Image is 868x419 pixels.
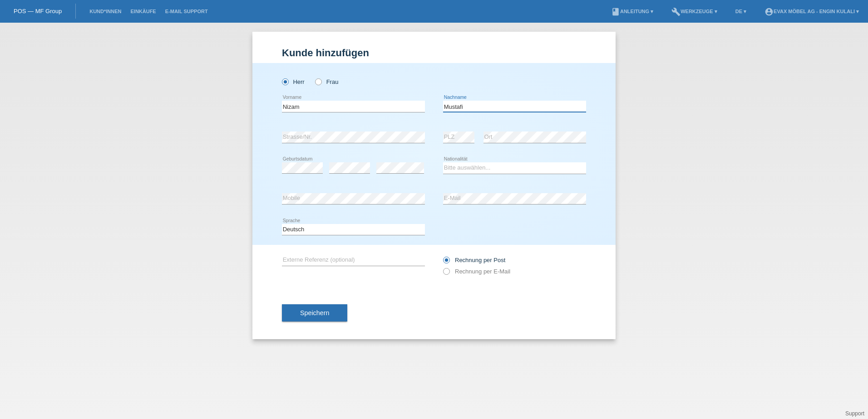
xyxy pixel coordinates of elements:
[126,9,160,14] a: Einkäufe
[443,257,505,263] label: Rechnung per Post
[315,78,338,85] label: Frau
[764,7,774,16] i: account_circle
[443,268,510,275] label: Rechnung per E-Mail
[611,7,620,16] i: book
[282,78,305,85] label: Herr
[315,78,321,84] input: Frau
[161,9,212,14] a: E-Mail Support
[845,410,864,417] a: Support
[443,268,449,279] input: Rechnung per E-Mail
[282,304,347,322] button: Speichern
[282,47,586,58] h1: Kunde hinzufügen
[667,9,722,14] a: buildWerkzeuge ▾
[760,9,863,14] a: account_circleEVAX Möbel AG - Engin Kulali ▾
[85,9,126,14] a: Kund*innen
[282,78,288,84] input: Herr
[300,309,329,317] span: Speichern
[731,9,751,14] a: DE ▾
[443,257,449,268] input: Rechnung per Post
[671,7,681,16] i: build
[14,8,62,15] a: POS — MF Group
[607,9,658,14] a: bookAnleitung ▾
